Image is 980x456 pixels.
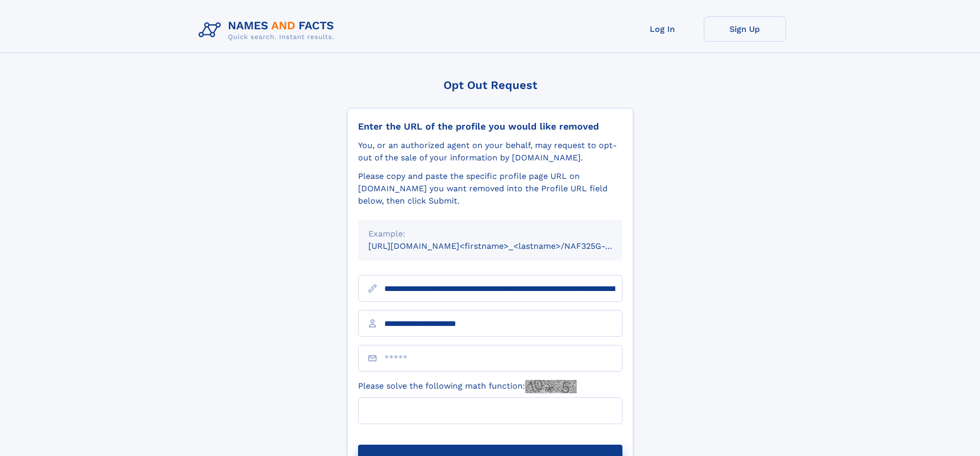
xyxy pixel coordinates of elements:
[347,79,633,92] div: Opt Out Request
[194,16,343,44] img: Logo Names and Facts
[358,121,622,132] div: Enter the URL of the profile you would like removed
[358,380,577,393] label: Please solve the following math function:
[358,139,622,164] div: You, or an authorized agent on your behalf, may request to opt-out of the sale of your informatio...
[368,228,612,240] div: Example:
[621,16,704,42] a: Log In
[358,170,622,207] div: Please copy and paste the specific profile page URL on [DOMAIN_NAME] you want removed into the Pr...
[368,241,642,251] small: [URL][DOMAIN_NAME]<firstname>_<lastname>/NAF325G-xxxxxxxx
[704,16,786,42] a: Sign Up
